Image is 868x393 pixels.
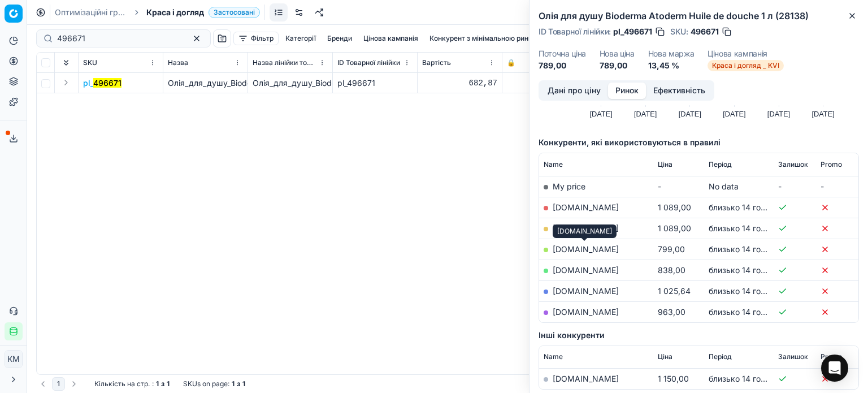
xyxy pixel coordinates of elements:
[723,110,745,118] text: [DATE]
[679,110,701,118] text: [DATE]
[146,7,260,18] span: Краса і доглядЗастосовані
[767,110,790,118] text: [DATE]
[553,224,617,238] div: [DOMAIN_NAME]
[539,137,859,148] h5: Конкуренти, які використовуються в правилі
[658,202,691,212] span: 1 089,00
[422,77,497,89] div: 682,87
[507,58,515,67] span: 🔒
[670,28,688,36] span: SKU :
[821,160,842,169] span: Promo
[691,26,719,37] span: 496671
[709,244,796,254] span: близько 14 годин тому
[59,76,73,89] button: Expand
[658,265,685,275] span: 838,00
[161,379,164,388] strong: з
[242,379,245,388] strong: 1
[613,26,652,37] span: pl_496671
[709,265,796,275] span: близько 14 годин тому
[281,32,320,45] button: Категорії
[168,58,188,67] span: Назва
[253,77,328,89] div: Олія_для_душу_Bioderma_Atoderm_Huile_de_douche_1_л_(28138)
[811,110,834,118] text: [DATE]
[778,160,808,169] span: Залишок
[5,350,23,368] button: КM
[36,377,81,391] nav: pagination
[55,7,260,18] nav: breadcrumb
[67,377,81,391] button: Go to next page
[337,77,413,89] div: pl_496671
[539,60,586,71] dd: 789,00
[553,374,619,383] a: [DOMAIN_NAME]
[709,223,796,233] span: близько 14 годин тому
[608,83,646,99] button: Ринок
[708,50,784,58] dt: Цінова кампанія
[658,286,691,296] span: 1 025,64
[709,202,796,212] span: близько 14 годин тому
[553,244,619,254] a: [DOMAIN_NAME]
[237,379,240,388] strong: з
[57,33,181,44] input: Пошук по SKU або назві
[183,379,229,388] span: SKUs on page :
[816,176,858,197] td: -
[658,352,672,361] span: Ціна
[146,7,204,18] span: Краса і догляд
[589,110,612,118] text: [DATE]
[821,355,848,382] div: Open Intercom Messenger
[83,77,121,89] button: pl_496671
[553,307,619,317] a: [DOMAIN_NAME]
[709,307,796,317] span: близько 14 годин тому
[704,176,774,197] td: No data
[648,50,695,58] dt: Нова маржа
[774,176,816,197] td: -
[709,352,732,361] span: Період
[422,58,451,67] span: Вартість
[553,265,619,275] a: [DOMAIN_NAME]
[778,352,808,361] span: Залишок
[634,110,657,118] text: [DATE]
[646,83,713,99] button: Ефективність
[59,56,73,70] button: Expand all
[658,244,685,254] span: 799,00
[209,7,260,18] span: Застосовані
[553,223,619,233] a: [DOMAIN_NAME]
[323,32,357,45] button: Бренди
[168,78,413,88] span: Олія_для_душу_Bioderma_Atoderm_Huile_de_douche_1_л_(28138)
[156,379,159,388] strong: 1
[83,58,97,67] span: SKU
[553,286,619,296] a: [DOMAIN_NAME]
[55,7,127,18] a: Оптимізаційні групи
[36,377,50,391] button: Go to previous page
[544,160,563,169] span: Name
[359,32,423,45] button: Цінова кампанія
[709,286,796,296] span: близько 14 годин тому
[708,60,784,71] span: Краса і догляд _ KVI
[553,182,585,191] span: My price
[539,28,611,36] span: ID Товарної лінійки :
[553,202,619,212] a: [DOMAIN_NAME]
[539,330,859,341] h5: Інші конкуренти
[539,50,586,58] dt: Поточна ціна
[658,223,691,233] span: 1 089,00
[544,352,563,361] span: Name
[5,351,22,368] span: КM
[709,374,796,383] span: близько 14 годин тому
[653,176,704,197] td: -
[709,160,732,169] span: Період
[648,60,695,71] dd: 13,45 %
[821,352,842,361] span: Promo
[600,50,635,58] dt: Нова ціна
[94,379,150,388] span: Кількість на стр.
[425,32,575,45] button: Конкурент з мінімальною ринковою ціною
[83,77,121,89] span: pl_
[337,58,400,67] span: ID Товарної лінійки
[658,307,685,317] span: 963,00
[232,379,235,388] strong: 1
[253,58,316,67] span: Назва лінійки товарів
[539,9,859,23] h2: Олія для душу Bioderma Atoderm Huile de douche 1 л (28138)
[52,377,65,391] button: 1
[600,60,635,71] dd: 789,00
[93,78,121,88] mark: 496671
[94,379,170,388] div: :
[658,160,672,169] span: Ціна
[540,83,608,99] button: Дані про ціну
